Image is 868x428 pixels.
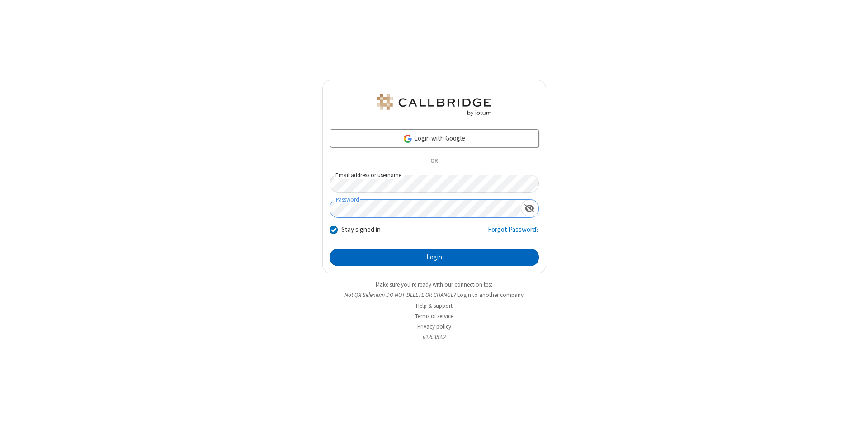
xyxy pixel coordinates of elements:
button: Login [330,249,539,267]
div: Show password [521,200,538,216]
a: Forgot Password? [488,225,539,242]
img: google-icon.png [403,134,413,144]
li: v2.6.353.2 [322,333,546,341]
a: Make sure you're ready with our connection test [376,281,492,288]
a: Help & support [416,302,453,310]
input: Password [330,200,521,217]
a: Terms of service [415,312,453,320]
span: OR [427,155,441,168]
label: Stay signed in [341,225,381,235]
iframe: Chat [845,404,861,422]
button: Login to another company [457,291,524,299]
a: Login with Google [330,129,539,147]
li: Not QA Selenium DO NOT DELETE OR CHANGE? [322,291,546,299]
img: QA Selenium DO NOT DELETE OR CHANGE [375,94,493,116]
a: Privacy policy [417,323,451,330]
input: Email address or username [330,175,539,193]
